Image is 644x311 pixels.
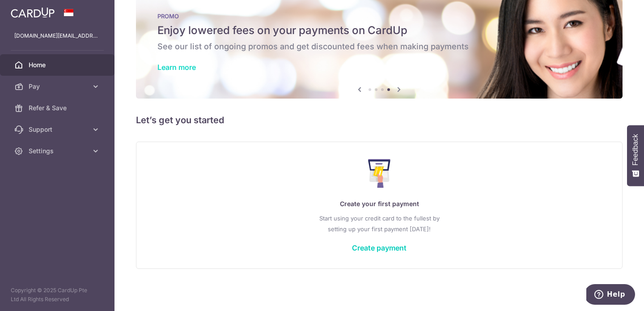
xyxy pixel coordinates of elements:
[157,63,196,72] a: Learn more
[352,243,407,252] a: Create payment
[154,213,604,234] p: Start using your credit card to the fullest by setting up your first payment [DATE]!
[627,125,644,186] button: Feedback - Show survey
[157,23,601,38] h5: Enjoy lowered fees on your payments on CardUp
[29,60,88,69] span: Home
[29,147,88,155] span: Settings
[631,134,640,165] span: Feedback
[157,13,601,20] p: PROMO
[29,104,88,112] span: Refer & Save
[154,199,604,209] p: Create your first payment
[11,7,55,18] img: CardUp
[29,125,88,134] span: Support
[157,41,601,52] h6: See our list of ongoing promos and get discounted fees when making payments
[14,31,100,40] p: [DOMAIN_NAME][EMAIL_ADDRESS][DOMAIN_NAME]
[136,113,623,127] h5: Let’s get you started
[368,159,391,188] img: Make Payment
[586,284,635,307] iframe: Opens a widget where you can find more information
[29,82,88,91] span: Pay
